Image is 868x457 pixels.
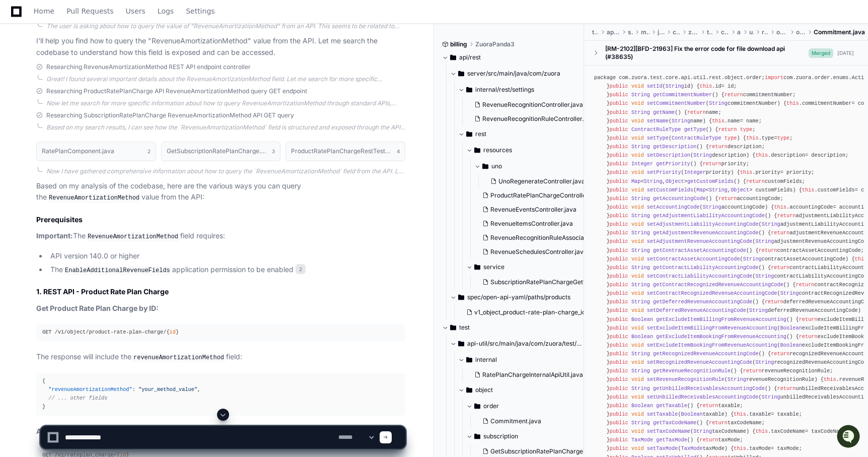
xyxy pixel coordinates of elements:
[490,278,627,286] span: SubscriptionRatePlanChargeGetterService.java
[631,83,644,89] span: void
[483,146,512,154] span: resources
[740,169,753,175] span: this
[272,147,275,155] span: 3
[610,92,628,98] span: public
[647,325,777,331] span: setExcludeItemBillingFromRevenueAccounting
[666,75,678,81] span: core
[631,126,681,133] span: ContractRuleType
[743,256,762,262] span: String
[658,28,665,36] span: java
[666,83,684,89] span: String
[709,187,728,193] span: String
[478,231,603,245] button: RevenueRecognitionRuleAssociationController.java
[631,282,650,288] span: String
[610,195,628,202] span: public
[36,230,405,242] p: The field requires:
[605,45,809,61] div: [RM-2102][BFD-21963] Fix the error code for file download api (#38635)
[740,126,753,133] span: type
[749,307,858,313] span: deferredRevenueAccountingCode
[631,178,640,184] span: Map
[718,195,737,202] span: return
[610,109,628,115] span: public
[466,259,601,275] button: service
[458,291,464,303] svg: Directory
[656,316,786,322] span: getExcludeItemBillingFromRevenueAccounting
[672,118,690,124] span: String
[475,356,497,364] span: internal
[755,273,774,279] span: String
[610,178,628,184] span: public
[687,178,734,184] span: getCustomFields
[631,247,650,253] span: String
[291,148,392,154] h1: ProductRatePlanChargeRestTest.java
[610,334,628,340] span: public
[780,325,802,331] span: Boolean
[796,282,815,288] span: return
[458,82,593,98] button: internal/rest/settings
[666,178,684,184] span: Object
[490,206,576,214] span: RevenueEventsController.java
[47,264,405,276] li: The application permission to be enabled
[796,75,812,81] span: zuora
[855,256,867,262] span: this
[482,371,583,379] span: RatePlanChargeInternalApiUtil.java
[490,248,587,256] span: RevenueSchedulesController.java
[687,109,706,115] span: return
[656,334,786,340] span: getExcludeItemBookingFromRevenueAccounting
[715,83,721,89] span: id
[693,152,712,158] span: String
[765,299,783,305] span: return
[641,28,649,36] span: main
[631,213,650,219] span: String
[759,247,777,253] span: return
[483,263,504,271] span: service
[703,161,721,167] span: return
[721,28,729,36] span: core
[774,204,786,210] span: this
[482,101,583,109] span: RevenueRecognitionController.java
[450,321,456,334] svg: Directory
[672,118,703,124] span: name
[450,51,456,63] svg: Directory
[836,424,863,451] iframe: Open customer support
[653,247,746,253] span: getContractAssetAccountingCode
[478,203,603,217] button: RevenueEventsController.java
[610,100,628,106] span: public
[789,204,833,210] span: accountingCode
[459,323,470,332] span: test
[631,230,650,236] span: String
[610,221,628,227] span: public
[631,195,650,202] span: String
[475,386,493,394] span: object
[474,144,480,156] svg: Directory
[46,123,405,132] div: Based on my search results, I can see how the `RevenueAmortizationMethod` field is structured and...
[653,282,783,288] span: getContractRecognizedRevenueAccountingCode
[802,100,852,106] span: commitmentNumber
[296,264,306,274] span: 2
[631,135,644,141] span: void
[607,28,620,36] span: api-util
[709,100,728,106] span: String
[610,325,628,331] span: public
[610,282,628,288] span: public
[466,384,472,396] svg: Directory
[47,193,141,203] code: RevenueAmortizationMethod
[631,118,644,124] span: void
[610,265,628,271] span: public
[610,299,628,305] span: public
[610,169,628,175] span: public
[809,48,833,58] span: Merged
[490,234,636,242] span: RevenueRecognitionRuleAssociationController.java
[737,28,742,36] span: api
[161,142,281,161] button: GetSubscriptionRatePlanCharge.java3
[746,75,762,81] span: order
[36,287,405,297] h2: 1. REST API - Product Rate Plan Charge
[780,290,799,296] span: String
[647,256,740,262] span: setContractAssetAccountingCode
[653,144,696,150] span: getDescription
[34,85,146,93] div: We're offline, but we'll be back soon!
[46,111,294,119] span: Researching SubscriptionRatePlanCharge RevenueAmortizationMethod API GET query
[688,28,699,36] span: zuora
[746,178,765,184] span: return
[610,135,628,141] span: public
